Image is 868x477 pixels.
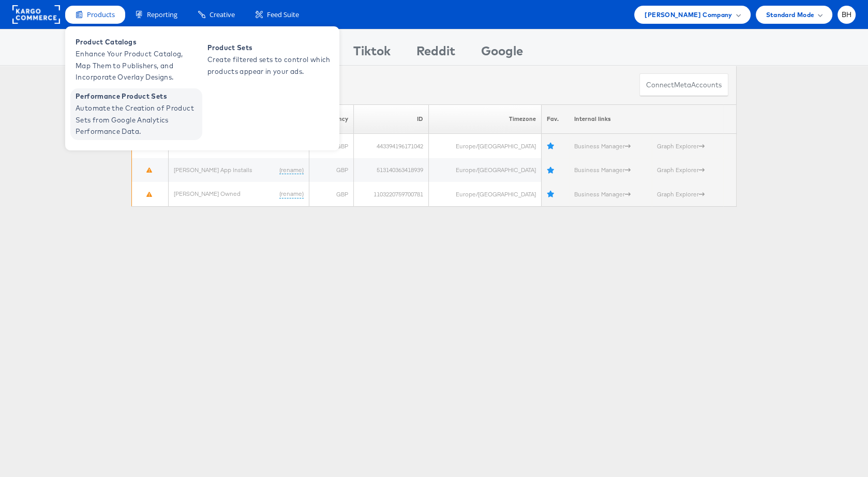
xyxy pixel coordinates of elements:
span: Creative [209,10,235,20]
a: Product Sets Create filtered sets to control which products appear in your ads. [202,34,334,86]
a: Graph Explorer [657,190,705,198]
span: Performance Product Sets [76,90,200,102]
a: (rename) [279,190,304,198]
div: Google [481,42,523,65]
a: [PERSON_NAME] Owned [174,190,241,197]
a: (rename) [279,166,304,175]
span: Enhance Your Product Catalog, Map Them to Publishers, and Incorporate Overlay Designs. [76,48,200,83]
a: Performance Product Sets Automate the Creation of Product Sets from Google Analytics Performance ... [70,88,202,140]
span: [PERSON_NAME] Company [645,9,732,20]
th: ID [354,104,429,134]
a: Product Catalogs Enhance Your Product Catalog, Map Them to Publishers, and Incorporate Overlay De... [70,34,202,86]
td: Europe/[GEOGRAPHIC_DATA] [428,134,541,158]
a: Graph Explorer [657,142,705,150]
span: BH [842,11,852,18]
td: 513140363418939 [354,158,429,182]
span: Reporting [147,10,177,20]
span: Automate the Creation of Product Sets from Google Analytics Performance Data. [76,102,200,137]
button: ConnectmetaAccounts [639,73,728,97]
span: Feed Suite [267,10,299,20]
a: Business Manager [574,166,631,174]
td: GBP [309,158,354,182]
td: GBP [309,182,354,206]
th: Timezone [428,104,541,134]
span: Products [87,10,115,20]
span: Product Catalogs [76,36,200,48]
td: Europe/[GEOGRAPHIC_DATA] [428,158,541,182]
td: Europe/[GEOGRAPHIC_DATA] [428,182,541,206]
span: meta [674,80,691,90]
div: Tiktok [353,42,391,65]
span: Create filtered sets to control which products appear in your ads. [207,54,332,78]
div: Reddit [416,42,455,65]
a: Business Manager [574,190,631,198]
a: [PERSON_NAME] App Installs [174,166,252,174]
td: 443394196171042 [354,134,429,158]
span: Standard Mode [766,9,814,20]
a: Business Manager [574,142,631,150]
span: Product Sets [207,42,332,54]
a: Graph Explorer [657,166,705,174]
td: 1103220759700781 [354,182,429,206]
